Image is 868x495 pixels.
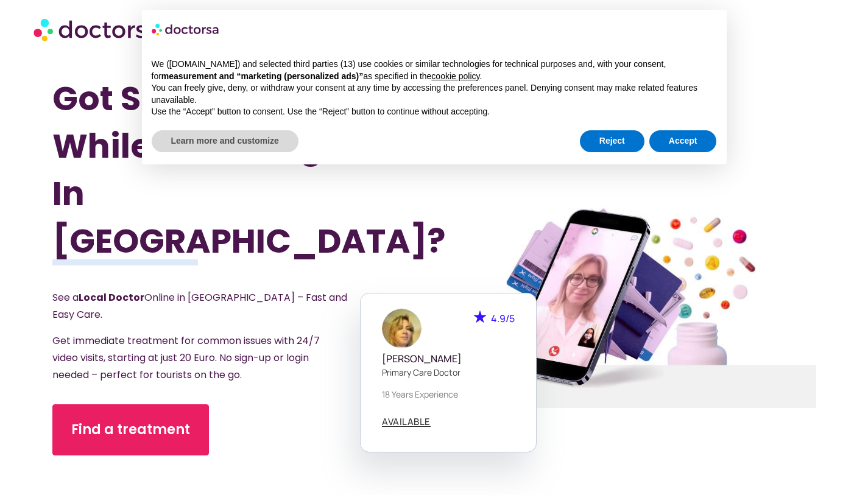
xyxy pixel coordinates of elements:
strong: Local Doctor [79,290,144,304]
button: Reject [580,130,644,152]
p: Primary care doctor [382,366,515,379]
strong: measurement and “marketing (personalized ads)” [161,71,363,81]
h5: [PERSON_NAME] [382,353,515,365]
a: AVAILABLE [382,417,431,427]
a: cookie policy [431,71,479,81]
button: Accept [649,130,717,152]
button: Learn more and customize [152,130,298,152]
a: Find a treatment [52,404,209,455]
h1: Got Sick While Traveling In [GEOGRAPHIC_DATA]? [52,75,377,265]
p: We ([DOMAIN_NAME]) and selected third parties (13) use cookies or similar technologies for techni... [152,58,717,82]
p: You can freely give, deny, or withdraw your consent at any time by accessing the preferences pane... [152,82,717,106]
p: Use the “Accept” button to consent. Use the “Reject” button to continue without accepting. [152,106,717,118]
span: 4.9/5 [491,312,515,325]
p: 18 years experience [382,388,515,401]
span: Get immediate treatment for common issues with 24/7 video visits, starting at just 20 Euro. No si... [52,334,320,382]
span: AVAILABLE [382,417,431,426]
span: Find a treatment [71,420,190,440]
img: logo [152,19,220,39]
span: See a Online in [GEOGRAPHIC_DATA] – Fast and Easy Care. [52,290,347,321]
